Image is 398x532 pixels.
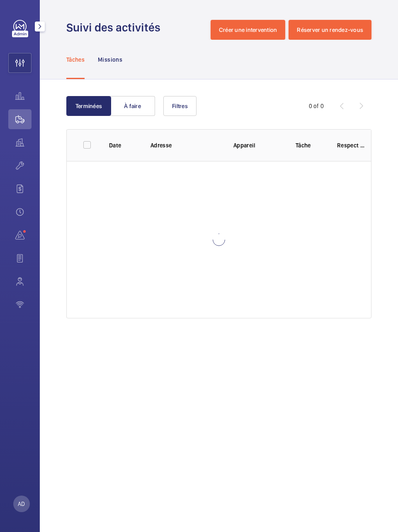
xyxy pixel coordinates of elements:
[337,141,365,149] p: Respect délai
[66,55,85,64] p: Tâches
[289,20,371,40] button: Réserver un rendez-vous
[109,141,137,149] p: Date
[66,96,111,116] button: Terminées
[233,141,282,149] p: Appareil
[309,102,324,110] div: 0 of 0
[211,20,286,40] button: Créer une intervention
[172,103,188,109] span: Filtres
[66,20,165,35] h1: Suivi des activités
[98,55,122,64] p: Missions
[18,500,25,508] p: AD
[110,96,155,116] button: À faire
[150,141,220,149] p: Adresse
[296,141,324,149] p: Tâche
[163,96,197,116] button: Filtres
